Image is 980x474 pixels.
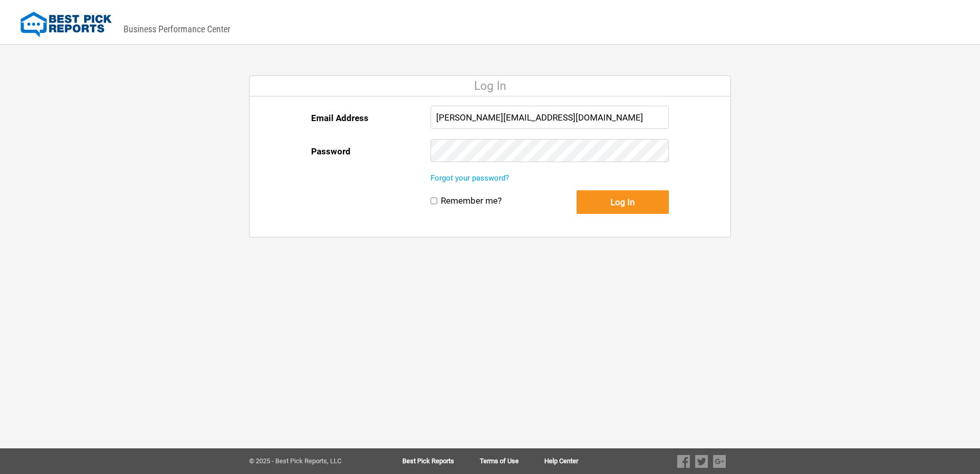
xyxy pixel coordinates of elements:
[311,106,369,130] label: Email Address
[480,458,544,465] a: Terms of Use
[311,139,351,164] label: Password
[250,76,730,96] div: Log In
[21,12,112,37] img: Best Pick Reports Logo
[431,173,509,183] a: Forgot your password?
[441,195,502,206] label: Remember me?
[577,190,669,214] button: Log In
[249,458,370,465] div: © 2025 - Best Pick Reports, LLC
[402,458,480,465] a: Best Pick Reports
[544,458,578,465] a: Help Center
